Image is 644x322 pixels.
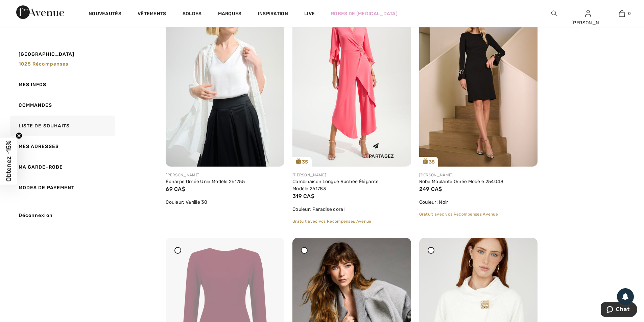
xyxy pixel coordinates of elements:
[19,51,75,58] span: [GEOGRAPHIC_DATA]
[9,95,115,116] a: Commandes
[9,74,115,95] a: Mes infos
[9,157,115,177] a: Ma garde-robe
[166,186,185,192] span: 69 CA$
[138,11,166,18] a: Vêtements
[331,10,398,17] a: Robes de [MEDICAL_DATA]
[419,199,538,206] div: Couleur: Noir
[16,5,64,19] img: 1ère Avenue
[419,186,442,192] span: 249 CA$
[166,179,245,184] a: Écharpe Ornée Unie Modèle 261755
[551,9,557,18] img: recherche
[19,61,69,67] span: 1025 récompenses
[571,19,604,26] div: [PERSON_NAME]
[166,199,284,206] div: Couleur: Vanille 30
[357,138,406,162] div: Partagez
[585,9,591,18] img: Mes infos
[304,10,315,17] a: Live
[605,9,638,18] a: 0
[292,218,411,224] div: Gratuit avec vos Récompenses Avenue
[585,10,591,17] a: Se connecter
[619,9,625,18] img: Mon panier
[9,205,115,226] a: Déconnexion
[166,172,284,178] div: [PERSON_NAME]
[183,11,202,18] a: Soldes
[9,116,115,136] a: Liste de souhaits
[601,302,637,319] iframe: Ouvre un widget dans lequel vous pouvez chatter avec l’un de nos agents
[218,11,242,18] a: Marques
[5,141,13,181] span: Obtenez -15%
[292,193,314,199] span: 319 CA$
[9,136,115,157] a: Mes adresses
[16,132,22,139] button: Close teaser
[292,179,379,192] a: Combinaison Longue Ruchée Élégante Modèle 261783
[89,11,121,18] a: Nouveautés
[9,177,115,198] a: Modes de payement
[419,172,538,178] div: [PERSON_NAME]
[258,11,288,18] span: Inspiration
[292,172,411,178] div: [PERSON_NAME]
[628,10,631,17] span: 0
[419,179,504,184] a: Robe Moulante Ornée Modèle 254048
[292,206,411,213] div: Couleur: Paradise coral
[419,211,538,217] div: Gratuit avec vos Récompenses Avenue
